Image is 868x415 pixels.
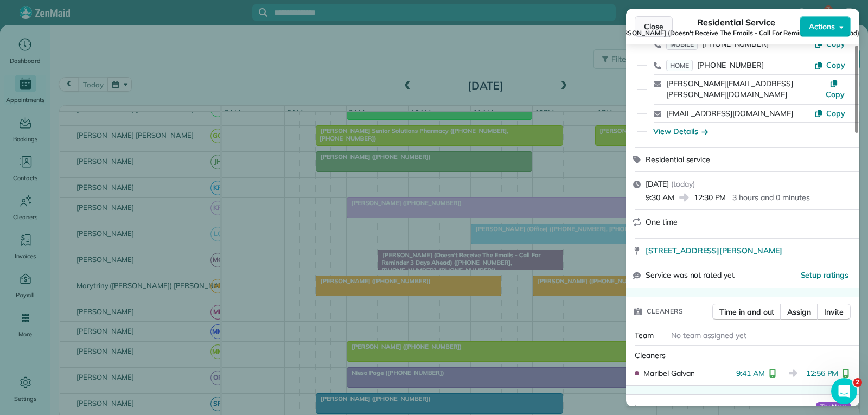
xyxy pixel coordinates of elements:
[780,304,818,320] button: Assign
[801,270,849,280] span: Setup ratings
[647,404,685,414] span: Checklist
[671,330,746,340] span: No team assigned yet
[666,79,793,100] a: [PERSON_NAME][EMAIL_ADDRESS][PERSON_NAME][DOMAIN_NAME]
[826,108,845,118] span: Copy
[809,21,835,32] span: Actions
[712,304,781,320] button: Time in and out
[831,378,857,404] iframe: Intercom live chat
[666,39,698,50] span: MOBILE
[643,368,694,379] span: Maribel Galvan
[646,270,735,281] span: Service was not rated yet
[666,60,764,71] a: HOME[PHONE_NUMBER]
[826,90,845,99] span: Copy
[732,192,809,203] p: 3 hours and 0 minutes
[646,192,674,203] span: 9:30 AM
[666,108,793,118] a: [EMAIL_ADDRESS][DOMAIN_NAME]
[719,307,774,317] span: Time in and out
[702,39,769,49] span: [PHONE_NUMBER]
[635,16,673,37] button: Close
[826,39,845,49] span: Copy
[826,60,845,70] span: Copy
[646,179,669,189] span: [DATE]
[814,60,845,71] button: Copy
[697,16,775,29] span: Residential Service
[671,179,695,189] span: ( today )
[824,307,844,317] span: Invite
[694,192,726,203] span: 12:30 PM
[644,21,663,32] span: Close
[646,245,853,256] a: [STREET_ADDRESS][PERSON_NAME]
[666,60,693,71] span: HOME
[697,60,764,70] span: [PHONE_NUMBER]
[653,126,708,137] button: View Details
[635,330,654,340] span: Team
[853,378,862,387] span: 2
[635,350,666,360] span: Cleaners
[647,306,683,317] span: Cleaners
[646,245,782,256] span: [STREET_ADDRESS][PERSON_NAME]
[817,304,851,320] button: Invite
[787,307,811,317] span: Assign
[666,39,769,49] a: MOBILE[PHONE_NUMBER]
[736,368,765,379] span: 9:41 AM
[646,155,710,164] span: Residential service
[614,29,859,37] span: [PERSON_NAME] (Doesn't Receive The Emails - Call For Reminder 3 Days Ahead)
[814,108,845,119] button: Copy
[825,78,845,100] button: Copy
[646,217,678,227] span: One time
[801,270,849,280] button: Setup ratings
[806,368,839,379] span: 12:56 PM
